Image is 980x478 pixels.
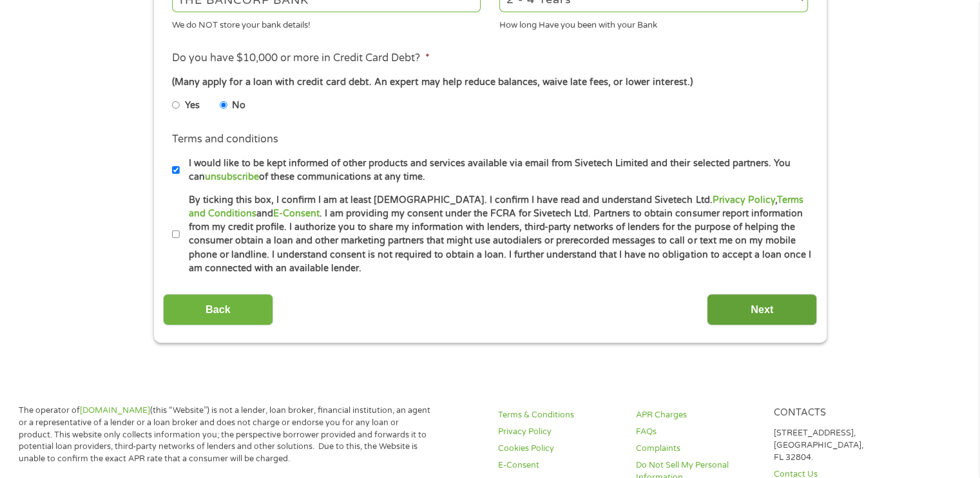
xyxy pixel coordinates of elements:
label: Terms and conditions [172,133,278,146]
a: Complaints [636,443,758,455]
div: How long Have you been with your Bank [499,14,808,32]
label: By ticking this box, I confirm I am at least [DEMOGRAPHIC_DATA]. I confirm I have read and unders... [180,193,812,276]
div: We do NOT store your bank details! [172,14,481,32]
p: The operator of (this “Website”) is not a lender, loan broker, financial institution, an agent or... [19,405,432,465]
a: FAQs [636,426,758,438]
a: APR Charges [636,409,758,421]
p: [STREET_ADDRESS], [GEOGRAPHIC_DATA], FL 32804. [773,427,896,464]
label: Yes [185,99,200,113]
label: I would like to be kept informed of other products and services available via email from Sivetech... [180,157,812,184]
label: Do you have $10,000 or more in Credit Card Debt? [172,52,429,65]
a: Privacy Policy [712,195,774,206]
a: unsubscribe [205,171,259,182]
a: Cookies Policy [498,443,620,455]
a: Terms and Conditions [189,195,803,219]
h4: Contacts [773,407,896,419]
a: E-Consent [498,459,620,472]
a: [DOMAIN_NAME] [80,405,150,416]
div: (Many apply for a loan with credit card debt. An expert may help reduce balances, waive late fees... [172,75,807,90]
a: E-Consent [273,208,320,219]
a: Privacy Policy [498,426,620,438]
input: Next [707,294,817,325]
a: Terms & Conditions [498,409,620,421]
label: No [232,99,245,113]
input: Back [163,294,273,325]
